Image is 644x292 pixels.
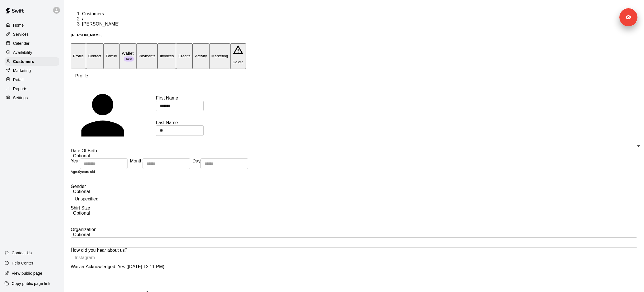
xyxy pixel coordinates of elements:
[5,57,59,66] a: Customers
[71,11,637,27] nav: breadcrumb
[13,31,29,37] p: Services
[82,11,104,16] a: Customers
[124,58,134,61] span: New
[13,77,24,82] p: Retail
[82,16,637,22] li: /
[71,227,97,232] span: Organization
[12,281,50,286] p: Copy public page link
[5,48,59,57] a: Availability
[71,153,92,158] span: Optional
[13,50,32,55] p: Availability
[71,211,92,215] span: Optional
[13,59,34,64] p: Customers
[122,50,134,56] p: Wallet
[71,33,637,37] h5: [PERSON_NAME]
[71,184,86,189] span: Gender
[136,43,158,69] button: Payments
[209,43,231,69] button: Marketing
[71,148,97,153] span: Date Of Birth
[176,43,193,69] button: Credits
[71,248,127,253] span: How did you hear about us?
[13,95,28,101] p: Settings
[156,96,178,100] span: First Name
[12,270,42,276] p: View public page
[104,43,119,69] button: Family
[71,264,164,269] span: Waiver Acknowledged: Yes ([DATE] 12:11 PM)
[13,86,27,92] p: Reports
[13,22,24,28] p: Home
[71,189,92,194] span: Optional
[5,75,59,84] a: Retail
[13,68,31,73] p: Marketing
[12,260,33,266] p: Help Center
[5,30,59,39] a: Services
[71,43,637,69] div: basic tabs example
[5,66,59,75] a: Marketing
[12,250,32,256] p: Contact Us
[193,158,200,163] span: Day
[71,206,90,210] span: Shirt Size
[82,22,120,26] span: [PERSON_NAME]
[233,60,244,64] p: Delete
[156,120,178,125] span: Last Name
[71,158,80,163] span: Year
[71,170,95,174] span: Age: 0 years old
[71,232,92,237] span: Optional
[130,158,142,163] span: Month
[5,94,59,102] a: Settings
[75,73,88,78] span: Profile
[71,43,86,69] button: Profile
[5,84,59,93] a: Reports
[193,43,209,69] button: Activity
[5,21,59,29] a: Home
[5,39,59,48] a: Calendar
[158,43,176,69] button: Invoices
[86,43,104,69] button: Contact
[13,41,30,46] p: Calendar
